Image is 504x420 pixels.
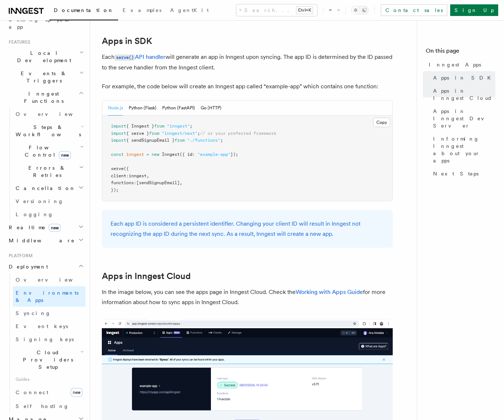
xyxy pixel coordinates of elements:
span: // or your preferred framework [200,131,276,136]
a: Logging [13,208,85,221]
span: Local Development [6,49,79,64]
span: serve [111,166,124,171]
span: Deployment [6,263,48,270]
a: Versioning [13,195,85,208]
span: ; [197,131,200,136]
span: Flow Control [13,144,80,158]
a: Sign Up [450,4,498,16]
p: Each app ID is considered a persistent identifier. Changing your client ID will result in Inngest... [111,219,384,239]
span: import [111,131,126,136]
span: Inngest Apps [429,61,481,68]
p: For example, the code below will create an Inngest app called “example-app” which contains one fu... [102,81,393,92]
span: import [111,124,126,129]
span: Examples [123,7,161,13]
span: Guides [13,373,85,385]
span: Syncing [16,310,51,316]
p: Each will generate an app in Inngest upon syncing. The app ID is determined by the ID passed to t... [102,52,393,73]
span: = [147,152,149,157]
span: Documentation [54,7,114,13]
button: Python (Flask) [129,101,156,116]
span: { Inngest } [126,124,154,129]
div: Inngest Functions [6,108,85,221]
span: Inngest Functions [6,90,79,105]
span: , [147,173,149,178]
a: Contact sales [381,4,447,16]
a: Apps in Inngest Dev Server [430,105,495,132]
span: from [154,124,164,129]
span: ; [190,124,192,129]
a: Overview [13,273,85,286]
span: [sendSignupEmail] [136,180,180,185]
span: functions [111,180,134,185]
span: Platform [6,253,33,259]
span: Signing keys [16,336,74,342]
div: Deployment [6,273,85,413]
code: serve() [115,54,135,61]
span: Cloud Providers Setup [13,349,80,371]
span: Self hosting [16,403,69,409]
button: Events & Triggers [6,67,85,87]
a: Apps in Inngest Cloud [430,84,495,105]
button: Toggle dark mode [351,6,369,15]
span: Features [6,39,30,45]
kbd: Ctrl+K [296,7,313,14]
span: Errors & Retries [13,164,79,179]
span: "inngest/next" [162,131,197,136]
button: Cancellation [13,182,85,195]
button: Node.js [108,101,123,116]
a: Syncing [13,307,85,320]
span: import [111,138,126,143]
a: Event keys [13,320,85,333]
span: Middleware [6,237,75,244]
a: Apps in Inngest Cloud [102,271,191,281]
button: Deployment [6,260,85,273]
span: client [111,173,126,178]
span: }); [111,187,119,193]
span: Apps in SDK [433,74,495,81]
span: Inngest [162,152,180,157]
button: Go (HTTP) [201,101,221,116]
button: Copy [373,118,390,127]
span: Informing Inngest about your apps [433,135,495,164]
span: Overview [16,111,91,117]
a: Documentation [49,2,118,20]
span: new [152,152,159,157]
button: Errors & Retries [13,161,85,182]
button: Middleware [6,234,85,247]
span: new [59,151,71,159]
a: Connectnew [13,385,85,400]
span: Connect [16,389,48,395]
span: ({ id [180,152,192,157]
a: Examples [118,2,166,20]
span: Overview [16,277,91,283]
a: Self hosting [13,400,85,413]
span: "example-app" [197,152,231,157]
span: Environments & Apps [16,290,79,303]
h4: On this page [426,47,495,58]
a: Next Steps [430,167,495,180]
a: Environments & Apps [13,286,85,307]
button: Cloud Providers Setup [13,346,85,373]
span: Events & Triggers [6,70,79,84]
span: : [126,173,129,178]
span: "./functions" [187,138,220,143]
span: new [49,224,61,232]
a: Apps in SDK [102,36,152,46]
span: "inngest" [167,124,190,129]
button: Inngest Functions [6,87,85,108]
span: Versioning [16,198,64,204]
span: inngest [126,152,144,157]
span: }); [231,152,238,157]
a: Inngest Apps [426,58,495,71]
span: { sendSignupEmail } [126,138,175,143]
span: new [71,388,83,397]
span: const [111,152,124,157]
button: Steps & Workflows [13,121,85,141]
span: inngest [129,173,147,178]
span: : [134,180,136,185]
span: Logging [16,211,53,217]
span: ; [220,138,223,143]
span: Realtime [6,224,61,231]
span: : [192,152,195,157]
span: Cancellation [13,185,76,192]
